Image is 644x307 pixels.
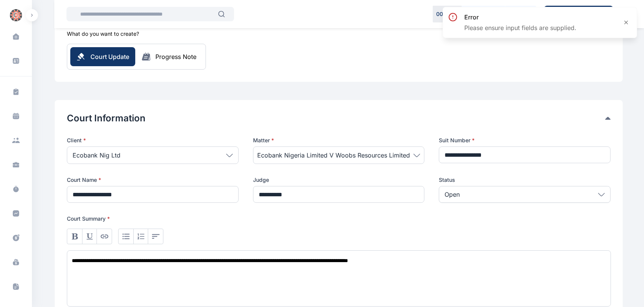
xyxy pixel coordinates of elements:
label: Court Name [67,176,239,184]
span: Court Update [90,52,129,61]
label: Suit Number [439,137,611,144]
p: Open [445,190,460,199]
p: Client [67,137,239,144]
span: Ecobank Nigeria Limited V Woobs Resources Limited [257,151,410,160]
button: Court Update [70,47,135,66]
p: Court Summary [67,215,611,223]
div: Progress Note [155,52,196,61]
div: Court Information [67,112,611,124]
label: Judge [253,176,425,184]
button: Court Information [67,112,605,124]
label: Status [439,176,611,184]
span: Matter [253,137,274,144]
h3: error [464,13,576,22]
span: Ecobank Nig Ltd [73,151,120,160]
p: Please ensure input fields are supplied. [464,23,576,32]
h5: What do you want to create? [67,30,139,38]
p: 00 : 00 : 21 [436,10,459,18]
button: Progress Note [135,52,203,61]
